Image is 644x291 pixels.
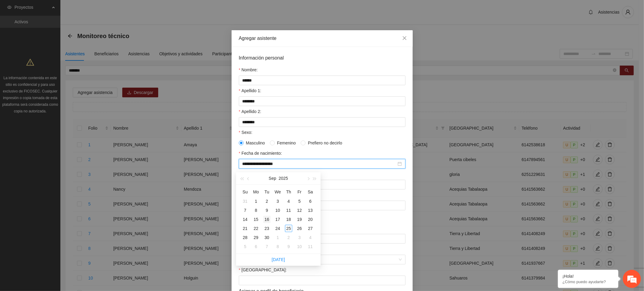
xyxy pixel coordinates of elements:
button: 2025 [279,172,288,184]
td: 2025-10-10 [294,242,305,251]
div: 11 [285,207,292,214]
td: 2025-09-11 [283,206,294,215]
div: 8 [252,207,260,214]
span: Estamos en línea. [35,81,83,142]
th: Mo [251,187,261,197]
textarea: Escriba su mensaje y pulse “Intro” [3,165,115,186]
td: 2025-10-08 [272,242,283,251]
div: 31 [242,198,249,205]
div: 1 [274,234,281,241]
input: Teléfono: [239,201,405,210]
div: 9 [263,207,271,214]
td: 2025-10-01 [272,233,283,242]
input: CURP: [239,180,405,189]
td: 2025-09-08 [251,206,261,215]
td: 2025-09-06 [305,197,316,206]
td: 2025-09-01 [251,197,261,206]
div: 2 [263,198,271,205]
div: 7 [263,243,271,250]
th: Th [283,187,294,197]
td: 2025-09-09 [261,206,272,215]
div: 19 [296,216,303,223]
div: 10 [296,243,303,250]
div: 23 [263,225,271,232]
div: 6 [252,243,260,250]
label: Fecha de nacimiento: [239,150,282,157]
td: 2025-09-18 [283,215,294,224]
td: 2025-09-22 [251,224,261,233]
div: 7 [242,207,249,214]
td: 2025-09-14 [240,215,251,224]
div: 28 [242,234,249,241]
div: 24 [274,225,281,232]
td: 2025-09-21 [240,224,251,233]
td: 2025-09-30 [261,233,272,242]
div: 22 [252,225,260,232]
div: 27 [307,225,314,232]
span: Información personal [239,54,284,62]
td: 2025-09-23 [261,224,272,233]
div: 4 [285,198,292,205]
td: 2025-10-05 [240,242,251,251]
td: 2025-10-04 [305,233,316,242]
td: 2025-09-26 [294,224,305,233]
th: We [272,187,283,197]
div: 12 [296,207,303,214]
a: [DATE] [272,257,285,262]
p: ¿Cómo puedo ayudarte? [562,280,614,284]
td: 2025-09-12 [294,206,305,215]
td: 2025-10-07 [261,242,272,251]
td: 2025-09-15 [251,215,261,224]
div: 5 [242,243,249,250]
div: 6 [307,198,314,205]
td: 2025-09-19 [294,215,305,224]
div: 26 [296,225,303,232]
div: 15 [252,216,260,223]
label: CURP: [239,171,255,177]
span: close [402,36,407,40]
td: 2025-09-05 [294,197,305,206]
div: 1 [252,198,260,205]
div: 3 [296,234,303,241]
td: 2025-10-02 [283,233,294,242]
span: Masculino [244,140,268,146]
div: 11 [307,243,314,250]
div: 20 [307,216,314,223]
div: 17 [274,216,281,223]
td: 2025-09-24 [272,224,283,233]
td: 2025-09-10 [272,206,283,215]
input: Fecha de nacimiento: [242,160,396,167]
td: 2025-09-20 [305,215,316,224]
td: 2025-09-25 [283,224,294,233]
div: 16 [263,216,271,223]
input: Apellido 2: [239,117,405,127]
th: Sa [305,187,316,197]
div: Chatee con nosotros ahora [31,31,101,39]
label: Sexo: [239,129,252,136]
div: 10 [274,207,281,214]
div: 14 [242,216,249,223]
input: Nombre: [239,76,405,85]
div: 13 [307,207,314,214]
td: 2025-10-11 [305,242,316,251]
td: 2025-09-28 [240,233,251,242]
span: Femenino [275,140,298,146]
td: 2025-09-13 [305,206,316,215]
input: Apellido 1: [239,96,405,106]
td: 2025-08-31 [240,197,251,206]
td: 2025-10-09 [283,242,294,251]
input: Colonia: [239,276,405,285]
div: 5 [296,198,303,205]
th: Fr [294,187,305,197]
button: Sep [269,172,276,184]
td: 2025-09-04 [283,197,294,206]
td: 2025-09-07 [240,206,251,215]
th: Su [240,187,251,197]
div: ¡Hola! [562,274,614,279]
div: 9 [285,243,292,250]
label: Apellido 2: [239,108,261,115]
div: 2 [285,234,292,241]
div: 4 [307,234,314,241]
div: 25 [285,225,292,232]
button: Close [396,30,413,47]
